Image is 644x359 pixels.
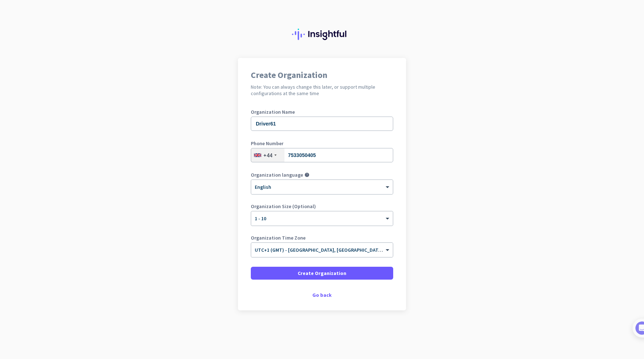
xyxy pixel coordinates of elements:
span: Create Organization [298,270,346,277]
input: What is the name of your organization? [251,117,393,131]
label: Organization Name [251,109,393,114]
img: Insightful [292,29,352,40]
div: Go back [251,292,393,297]
div: +44 [263,152,272,159]
label: Organization Time Zone [251,235,393,240]
button: Create Organization [251,267,393,280]
i: help [304,172,309,177]
label: Phone Number [251,141,393,146]
h1: Create Organization [251,71,393,79]
label: Organization Size (Optional) [251,204,393,209]
input: 121 234 5678 [251,148,393,162]
label: Organization language [251,172,303,177]
h2: Note: You can always change this later, or support multiple configurations at the same time [251,84,393,97]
